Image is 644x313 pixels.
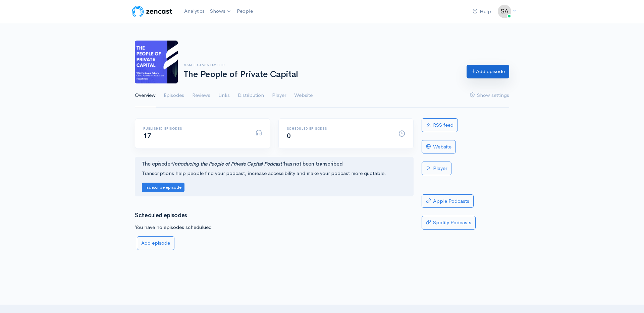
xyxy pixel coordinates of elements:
a: Distribution [238,83,264,108]
a: Analytics [181,4,207,18]
i: "Introducing the People of Private Capital Podcast" [170,161,284,167]
span: 17 [143,132,151,140]
a: Reviews [192,83,210,108]
h4: The episode has not been transcribed [142,161,407,167]
a: Add episode [137,236,174,250]
span: 0 [287,132,291,140]
p: Transcriptions help people find your podcast, increase accessibility and make your podcast more q... [142,170,407,177]
a: Player [422,162,451,175]
a: Apple Podcasts [422,194,474,208]
a: Website [422,140,456,154]
a: Links [218,83,230,108]
a: Show settings [470,83,509,108]
img: ZenCast Logo [131,5,173,18]
a: People [234,4,256,18]
p: You have no episodes schedulued [135,224,414,231]
img: ... [498,5,511,18]
a: Episodes [164,83,184,108]
a: Shows [207,4,234,19]
h6: Asset Class Limited [184,63,459,67]
a: Player [272,83,286,108]
a: Spotify Podcasts [422,216,476,230]
a: Overview [135,83,156,108]
a: Help [470,4,494,19]
h1: The People of Private Capital [184,70,459,79]
button: Transcribe episode [142,183,184,192]
a: Website [294,83,313,108]
a: Add episode [467,65,509,78]
h6: Scheduled episodes [287,127,391,130]
h6: Published episodes [143,127,247,130]
a: Transcribe episode [142,184,184,190]
a: RSS feed [422,118,458,132]
h3: Scheduled episodes [135,212,414,219]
